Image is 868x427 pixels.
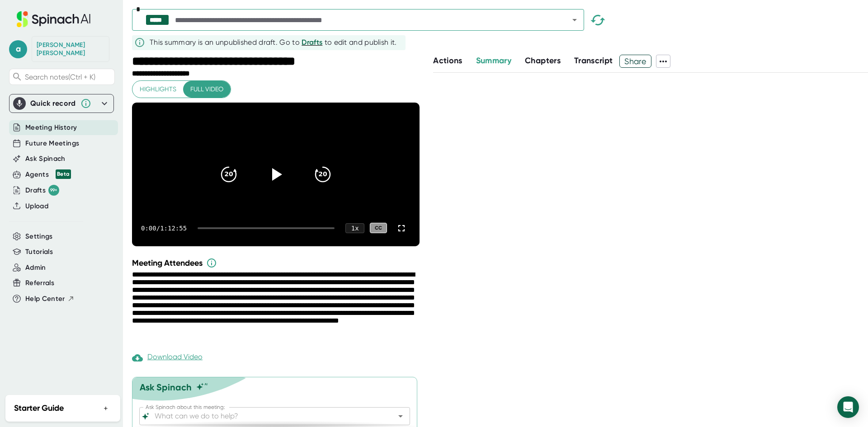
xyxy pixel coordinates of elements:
button: Admin [25,263,46,273]
button: Help Center [25,294,75,304]
span: Drafts [302,38,322,47]
div: Beta [56,169,71,179]
button: Chapters [525,55,561,67]
button: Settings [25,231,53,242]
button: Meeting History [25,122,77,133]
div: CC [370,223,387,233]
button: Highlights [132,81,184,98]
span: Highlights [140,84,176,95]
button: Full video [183,81,231,98]
button: Future Meetings [25,138,79,149]
div: Download Video [132,352,203,363]
button: Drafts [302,37,322,48]
span: Share [620,53,651,69]
span: Full video [190,84,223,95]
input: What can we do to help? [153,410,381,422]
span: Chapters [525,56,561,66]
button: + [100,402,112,415]
button: Agents Beta [25,169,71,180]
div: 1 x [345,223,364,233]
span: Help Center [25,294,65,304]
div: Ask Spinach [140,382,192,393]
button: Open [394,410,407,422]
button: Upload [25,201,48,211]
div: Drafts [25,185,59,196]
button: Tutorials [25,247,53,257]
span: a [9,40,27,58]
div: 99+ [48,185,59,196]
button: Share [619,55,651,68]
div: Aaron Schultz [37,41,104,57]
div: Agents [25,169,71,180]
div: Open Intercom Messenger [837,396,859,418]
div: This summary is an unpublished draft. Go to to edit and publish it. [150,37,397,48]
div: Quick record [13,94,110,113]
span: Search notes (Ctrl + K) [25,73,95,81]
span: Summary [476,56,511,66]
span: Transcript [574,56,613,66]
span: Actions [433,56,462,66]
button: Actions [433,55,462,67]
div: Meeting Attendees [132,258,422,268]
div: 0:00 / 1:12:55 [141,225,187,232]
div: Quick record [30,99,76,108]
button: Open [568,14,581,26]
button: Drafts 99+ [25,185,59,196]
button: Transcript [574,55,613,67]
button: Referrals [25,278,54,288]
button: Summary [476,55,511,67]
button: Ask Spinach [25,154,66,164]
h2: Starter Guide [14,402,64,414]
